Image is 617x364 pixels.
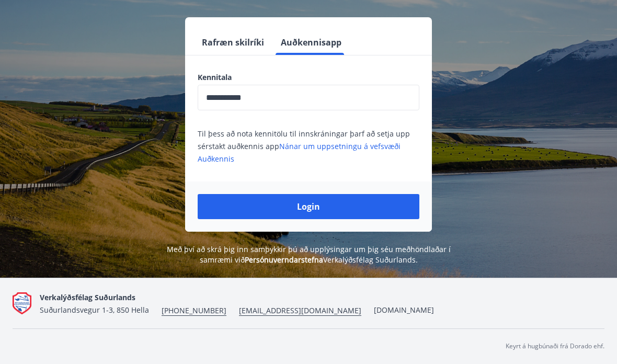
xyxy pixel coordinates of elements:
img: Q9do5ZaFAFhn9lajViqaa6OIrJ2A2A46lF7VsacK.png [13,292,31,315]
a: Persónuverndarstefna [245,255,323,265]
p: Keyrt á hugbúnaði frá Dorado ehf. [506,342,604,351]
span: Með því að skrá þig inn samþykkir þú að upplýsingar um þig séu meðhöndlaðar í samræmi við Verkalý... [167,244,451,265]
label: Kennitala [198,72,419,83]
button: Auðkennisapp [277,30,346,55]
button: Rafræn skilríki [198,30,268,55]
a: Nánar um uppsetningu á vefsvæði Auðkennis [198,141,401,164]
span: Suðurlandsvegur 1-3, 850 Hella [40,305,149,315]
span: Til þess að nota kennitölu til innskráningar þarf að setja upp sérstakt auðkennis app [198,129,410,164]
a: [DOMAIN_NAME] [374,305,434,315]
button: Login [198,194,419,219]
span: Verkalýðsfélag Suðurlands [40,292,135,302]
